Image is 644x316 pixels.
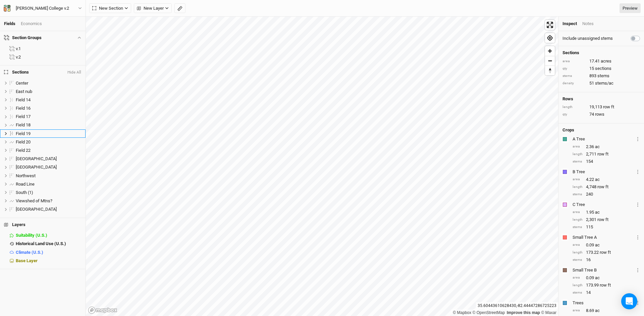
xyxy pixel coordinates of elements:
[573,151,640,157] div: 2,711
[562,73,640,79] div: 893
[16,5,69,12] div: Warren Wilson College v.2
[16,148,31,153] span: Field 22
[545,46,555,56] button: Zoom in
[573,192,583,197] div: stems
[16,97,31,102] span: Field 14
[473,310,505,315] a: OpenStreetMap
[16,81,28,86] span: Center
[562,74,586,79] div: stems
[3,5,82,12] button: [PERSON_NAME] College v.2
[636,299,640,307] button: Crop Usage
[16,131,31,136] span: Field 19
[76,35,82,40] button: Show section groups
[16,131,82,136] div: Field 19
[16,55,82,60] div: v.2
[573,191,640,197] div: 240
[137,5,164,12] span: New Layer
[545,33,555,43] button: Find my location
[562,35,613,41] label: Include unassigned stems
[16,106,82,111] div: Field 16
[16,190,82,195] div: South (1)
[16,173,82,179] div: Northwest
[16,233,47,238] span: Suitability (U.S.)
[562,105,586,110] div: length
[595,111,604,117] span: rows
[636,233,640,241] button: Crop Usage
[582,21,594,27] div: Notes
[562,96,640,102] h4: Rows
[86,17,558,316] canvas: Map
[16,198,52,203] span: Viewshed of Mtns?
[595,275,600,281] span: ac
[16,148,82,153] div: Field 22
[541,310,556,315] a: Maxar
[507,310,540,315] a: Improve this map
[573,257,640,263] div: 16
[636,168,640,176] button: Crop Usage
[573,210,583,215] div: area
[601,58,611,64] span: acres
[573,136,634,142] div: A Tree
[595,209,600,215] span: ac
[595,66,611,72] span: sections
[16,165,82,170] div: North East
[573,275,640,281] div: 0.09
[573,202,634,208] div: C Tree
[4,70,29,75] span: Sections
[573,275,583,280] div: area
[16,198,82,204] div: Viewshed of Mtns?
[597,184,608,190] span: row ft
[92,5,123,12] span: New Section
[134,3,172,13] button: New Layer
[16,46,82,51] div: v.1
[16,156,82,162] div: North Center
[573,300,634,306] div: Trees
[562,59,586,64] div: area
[4,21,15,26] a: Fields
[573,159,583,164] div: stems
[67,70,82,75] button: Hide All
[16,81,82,86] div: Center
[573,209,640,215] div: 1.95
[600,282,611,288] span: row ft
[573,290,583,295] div: stems
[573,224,640,230] div: 115
[573,250,583,255] div: length
[595,80,613,86] span: stems/ac
[573,249,640,255] div: 173.22
[16,258,82,264] div: Base Layer
[16,241,82,246] div: Historical Land Use (U.S.)
[562,58,640,64] div: 17.41
[595,242,600,248] span: ac
[16,156,57,161] span: [GEOGRAPHIC_DATA]
[476,302,558,309] div: 35.60443610628430 , -82.44447286725223
[573,283,583,288] div: length
[573,225,583,230] div: stems
[16,207,82,212] div: West Center
[573,234,634,240] div: Small Tree A
[573,217,583,222] div: length
[4,35,42,40] div: Section Groups
[573,184,640,190] div: 4,748
[16,89,82,94] div: East nub
[16,258,38,263] span: Base Layer
[16,250,43,255] span: Climate (U.S.)
[545,56,555,66] span: Zoom out
[545,66,555,75] button: Reset bearing to north
[600,249,611,255] span: row ft
[16,89,32,94] span: East nub
[545,20,555,30] button: Enter fullscreen
[16,114,82,119] div: Field 17
[16,241,66,246] span: Historical Land Use (U.S.)
[636,266,640,274] button: Crop Usage
[16,122,82,128] div: Field 18
[16,139,31,144] span: Field 20
[573,282,640,288] div: 173.99
[573,308,583,313] div: area
[573,290,640,296] div: 14
[16,114,31,119] span: Field 17
[573,217,640,223] div: 2,301
[573,152,583,157] div: length
[562,127,574,133] h4: Crops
